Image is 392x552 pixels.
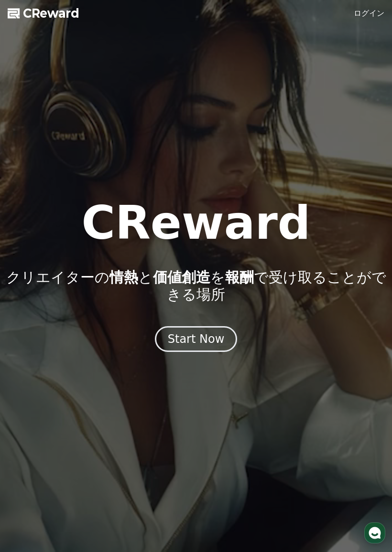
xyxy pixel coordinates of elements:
a: Start Now [155,336,238,345]
div: Start Now [168,331,225,347]
span: 情熱 [109,269,138,286]
button: Start Now [155,326,238,352]
a: CReward [8,6,79,21]
span: CReward [23,6,79,21]
h1: CReward [81,200,310,246]
span: 価値創造 [153,269,210,286]
span: 報酬 [225,269,254,286]
a: ログイン [354,8,384,19]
